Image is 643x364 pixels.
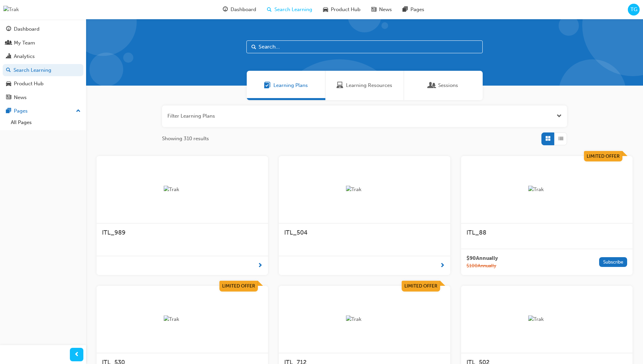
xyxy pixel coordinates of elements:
[3,6,19,13] img: Trak
[404,283,437,289] span: Limited Offer
[528,315,565,323] img: Trak
[222,283,255,289] span: Limited Offer
[404,71,483,100] a: SessionsSessions
[14,107,28,115] div: Pages
[325,71,404,100] a: Learning ResourcesLearning Resources
[331,6,360,13] span: Product Hub
[545,135,551,143] span: Grid
[3,105,83,117] button: Pages
[346,315,383,323] img: Trak
[14,39,35,47] div: My Team
[379,6,392,13] span: News
[231,6,256,13] span: Dashboard
[397,3,430,17] a: pages-iconPages
[258,262,263,270] span: next-icon
[6,81,11,87] span: car-icon
[279,156,450,275] a: TrakITL_504
[164,186,201,193] img: Trak
[587,153,620,159] span: Limited Offer
[6,26,11,32] span: guage-icon
[631,6,637,13] span: TG
[217,3,262,17] a: guage-iconDashboard
[6,40,11,46] span: people-icon
[346,82,392,89] span: Learning Resources
[8,117,83,128] a: All Pages
[3,50,83,63] a: Analytics
[371,5,376,14] span: news-icon
[410,6,424,13] span: Pages
[599,257,627,267] button: Subscribe
[262,3,318,17] a: search-iconSearch Learning
[3,78,83,90] a: Product Hub
[14,80,44,88] div: Product Hub
[438,82,458,89] span: Sessions
[102,229,126,236] span: ITL_989
[6,54,11,60] span: chart-icon
[440,262,445,270] span: next-icon
[162,135,209,143] span: Showing 310 results
[3,22,83,105] button: DashboardMy TeamAnalyticsSearch LearningProduct HubNews
[337,82,343,89] span: Learning Resources
[246,40,483,53] input: Search...
[461,156,633,275] a: Limited OfferTrakITL_88$90Annually$100AnnuallySubscribe
[274,6,312,13] span: Search Learning
[267,5,272,14] span: search-icon
[466,262,498,270] span: $ 100 Annually
[74,351,79,359] span: prev-icon
[273,82,308,89] span: Learning Plans
[164,315,201,323] img: Trak
[3,64,83,77] a: Search Learning
[6,108,11,114] span: pages-icon
[466,254,498,262] span: $ 90 Annually
[429,82,435,89] span: Sessions
[6,95,11,101] span: news-icon
[3,23,83,35] a: Dashboard
[323,5,328,14] span: car-icon
[97,156,268,275] a: TrakITL_989
[403,5,408,14] span: pages-icon
[284,229,307,236] span: ITL_504
[247,71,325,100] a: Learning PlansLearning Plans
[3,91,83,104] a: News
[366,3,397,17] a: news-iconNews
[528,186,565,193] img: Trak
[14,94,27,101] div: News
[628,4,640,16] button: TG
[3,37,83,49] a: My Team
[14,53,35,60] div: Analytics
[558,135,563,143] span: List
[264,82,271,89] span: Learning Plans
[318,3,366,17] a: car-iconProduct Hub
[14,25,39,33] div: Dashboard
[6,67,11,73] span: search-icon
[346,186,383,193] img: Trak
[557,112,562,120] button: Open the filter
[466,229,486,236] span: ITL_88
[223,5,228,14] span: guage-icon
[76,107,81,116] span: up-icon
[251,43,256,51] span: Search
